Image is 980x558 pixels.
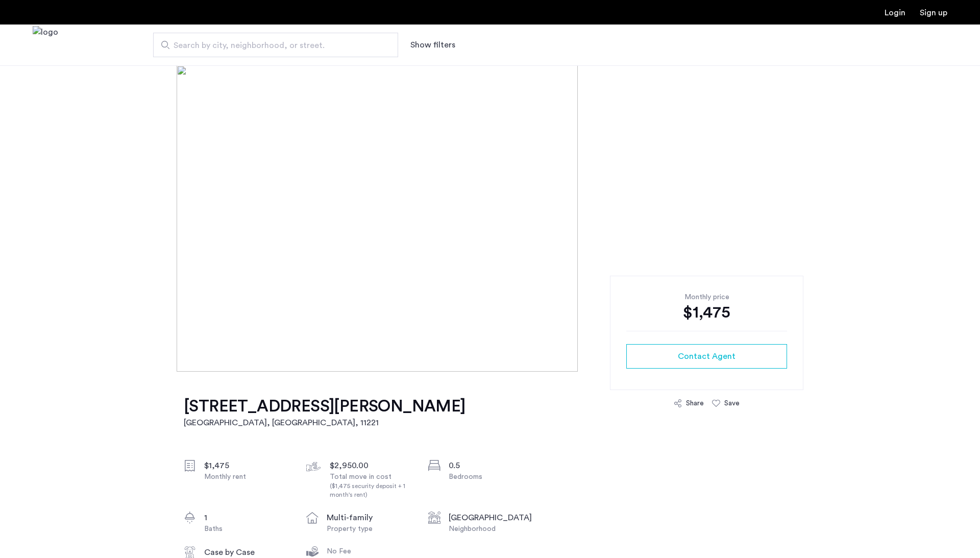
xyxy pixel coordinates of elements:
h1: [STREET_ADDRESS][PERSON_NAME] [184,396,465,417]
div: 0.5 [449,459,534,472]
button: button [626,344,787,369]
button: Show or hide filters [410,39,455,51]
div: Bedrooms [449,472,534,482]
div: Save [724,398,740,408]
div: Monthly price [626,292,787,302]
div: multi-family [327,512,412,524]
span: Contact Agent [678,350,736,362]
div: $1,475 [626,302,787,323]
a: Cazamio Logo [33,26,58,64]
div: $2,950.00 [330,459,415,472]
div: $1,475 [204,459,290,472]
div: Share [686,398,704,408]
div: [GEOGRAPHIC_DATA] [449,512,534,524]
input: Apartment Search [153,33,398,57]
div: Total move in cost [330,472,415,499]
div: Property type [327,524,412,534]
img: logo [33,26,58,64]
div: No Fee [327,546,412,556]
img: [object%20Object] [177,65,804,372]
div: ($1,475 security deposit + 1 month's rent) [330,482,415,499]
div: Monthly rent [204,472,290,482]
a: Login [885,9,905,17]
div: 1 [204,512,290,524]
a: Registration [920,9,947,17]
a: [STREET_ADDRESS][PERSON_NAME][GEOGRAPHIC_DATA], [GEOGRAPHIC_DATA], 11221 [184,396,465,429]
div: Baths [204,524,290,534]
span: Search by city, neighborhood, or street. [174,39,370,52]
div: Neighborhood [449,524,534,534]
h2: [GEOGRAPHIC_DATA], [GEOGRAPHIC_DATA] , 11221 [184,417,465,429]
